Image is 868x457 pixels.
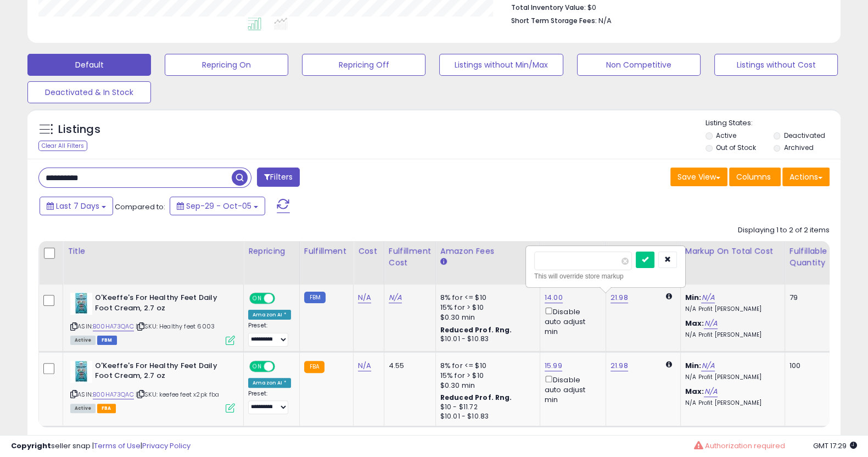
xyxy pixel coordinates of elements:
div: $10 - $11.72 [440,403,531,412]
h5: Listings [58,122,100,137]
div: $0.30 min [440,313,531,322]
b: O'Keeffe's For Healthy Feet Daily Foot Cream, 2.7 oz [95,361,228,384]
div: Disable auto adjust min [545,374,597,405]
span: All listings currently available for purchase on Amazon [70,404,96,413]
th: The percentage added to the cost of goods (COGS) that forms the calculator for Min & Max prices. [680,241,785,285]
div: Repricing [248,246,295,257]
div: seller snap | | [11,441,191,452]
a: 14.00 [545,292,563,303]
a: Terms of Use [94,441,141,451]
div: This will override store markup [534,271,677,282]
div: Amazon AI * [248,310,291,320]
div: Amazon Fees [440,246,535,257]
button: Save View [670,168,727,186]
span: ON [250,294,264,303]
a: N/A [704,386,717,397]
div: 4.55 [389,361,427,371]
span: Authorization required [705,441,785,451]
small: Amazon Fees. [440,257,447,267]
a: N/A [358,292,371,303]
div: Displaying 1 to 2 of 2 items [738,225,830,236]
button: Repricing On [165,54,288,76]
span: All listings currently available for purchase on Amazon [70,336,96,345]
div: Fulfillable Quantity [789,246,827,269]
p: N/A Profit [PERSON_NAME] [685,399,776,407]
button: Actions [782,168,830,186]
button: Repricing Off [302,54,425,76]
img: 41vw9vQI0BL._SL40_.jpg [70,293,92,315]
button: Listings without Cost [714,54,838,76]
div: Clear All Filters [38,141,87,151]
div: Amazon AI * [248,378,291,388]
span: | SKU: Healthy feet 6003 [136,322,215,331]
button: Listings without Min/Max [439,54,563,76]
p: Listing States: [705,118,841,129]
b: Reduced Prof. Rng. [440,393,512,402]
b: Min: [685,292,702,303]
span: Columns [736,171,771,182]
a: 21.98 [611,292,628,303]
label: Out of Stock [716,143,756,152]
span: OFF [273,361,291,371]
p: N/A Profit [PERSON_NAME] [685,331,776,339]
div: Preset: [248,390,291,414]
div: 8% for <= $10 [440,293,531,303]
b: Min: [685,360,702,371]
span: OFF [273,294,291,303]
label: Active [716,131,736,140]
span: Last 7 Days [56,200,99,211]
a: B00HA73QAC [93,390,134,399]
div: $0.30 min [440,381,531,391]
a: 15.99 [545,360,562,371]
button: Filters [257,168,300,187]
b: Short Term Storage Fees: [511,16,597,25]
div: $10.01 - $10.83 [440,335,531,344]
span: ON [250,361,264,371]
span: FBM [97,336,117,345]
small: FBM [304,292,326,303]
a: 21.98 [611,360,628,371]
div: Title [68,246,239,257]
a: N/A [389,292,402,303]
a: B00HA73QAC [93,322,134,331]
div: Preset: [248,322,291,346]
b: Max: [685,386,704,397]
span: Compared to: [115,202,165,212]
div: 15% for > $10 [440,303,531,313]
div: ASIN: [70,293,235,344]
div: Markup on Total Cost [685,246,780,257]
button: Sep-29 - Oct-05 [170,197,265,215]
button: Deactivated & In Stock [27,81,151,103]
label: Deactivated [783,131,825,140]
div: 8% for <= $10 [440,361,531,371]
button: Default [27,54,151,76]
div: Fulfillment [304,246,349,257]
img: 41vw9vQI0BL._SL40_.jpg [70,361,92,383]
button: Last 7 Days [40,197,113,215]
b: O'Keeffe's For Healthy Feet Daily Foot Cream, 2.7 oz [95,293,228,316]
span: Sep-29 - Oct-05 [186,200,251,211]
small: FBA [304,361,324,373]
p: N/A Profit [PERSON_NAME] [685,374,776,381]
p: N/A Profit [PERSON_NAME] [685,305,776,313]
div: $10.01 - $10.83 [440,412,531,421]
a: Privacy Policy [142,441,191,451]
a: N/A [701,292,714,303]
div: 15% for > $10 [440,371,531,381]
div: 100 [789,361,824,371]
span: | SKU: keefee feet x2pk fba [136,390,220,399]
label: Archived [783,143,813,152]
div: Disable auto adjust min [545,305,597,337]
b: Reduced Prof. Rng. [440,325,512,335]
span: FBA [97,404,116,413]
button: Non Competitive [577,54,701,76]
div: Fulfillment Cost [389,246,431,269]
span: 2025-10-13 17:29 GMT [813,441,857,451]
strong: Copyright [11,441,51,451]
span: N/A [598,15,612,26]
a: N/A [358,360,371,371]
button: Columns [729,168,781,186]
a: N/A [704,318,717,329]
a: N/A [701,360,714,371]
b: Max: [685,318,704,328]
